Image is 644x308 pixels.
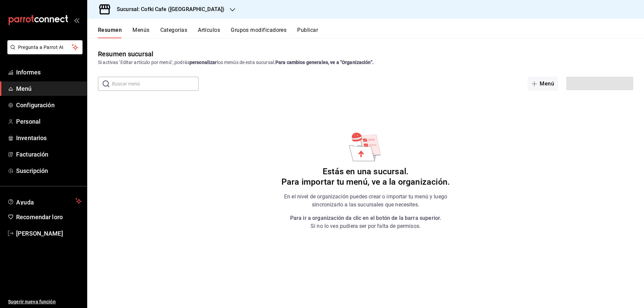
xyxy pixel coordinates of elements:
font: Inventarios [16,134,47,141]
font: Menú [16,85,32,92]
button: Resumen [98,27,122,38]
button: Pregunta a Parrot AI [7,40,83,54]
button: Menús [132,27,149,38]
div: Si activas ‘Editar artículo por menú’, podrás los menús de esta sucursal. [98,59,633,66]
button: Publicar [297,27,318,38]
font: [PERSON_NAME] [16,230,63,237]
font: Facturación [16,151,48,158]
div: Resumen sucursal [98,49,153,59]
font: Personal [16,118,41,125]
div: navigation tabs [98,27,644,38]
a: Pregunta a Parrot AI [5,49,83,56]
strong: Para cambios generales, ve a “Organización”. [275,60,374,65]
button: abrir_cajón_menú [74,17,79,23]
font: Pregunta a Parrot AI [18,45,64,50]
strong: Para ir a organización da clic en el botón de la barra superior. [290,215,441,221]
button: Artículos [198,27,220,38]
p: En el nivel de organización puedes crear o importar tu menú y luego sincronizarlo a las sucursale... [281,193,450,209]
font: Configuración [16,102,55,109]
h6: Estás en una sucursal. Para importar tu menú, ve a la organización. [281,167,450,187]
font: Informes [16,69,41,76]
h3: Sucursal: Cofki Cafe ([GEOGRAPHIC_DATA]) [111,5,224,13]
button: Menú [528,77,558,91]
font: Ayuda [16,199,34,206]
font: Recomendar loro [16,213,63,221]
font: Sugerir nueva función [8,299,56,304]
font: Suscripción [16,167,48,174]
strong: personalizar [190,60,217,65]
p: Si no lo ves pudiera ser por falta de permisos. [290,214,441,230]
button: Categorías [160,27,187,38]
input: Buscar menú [112,77,199,90]
button: Grupos modificadores [231,27,286,38]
